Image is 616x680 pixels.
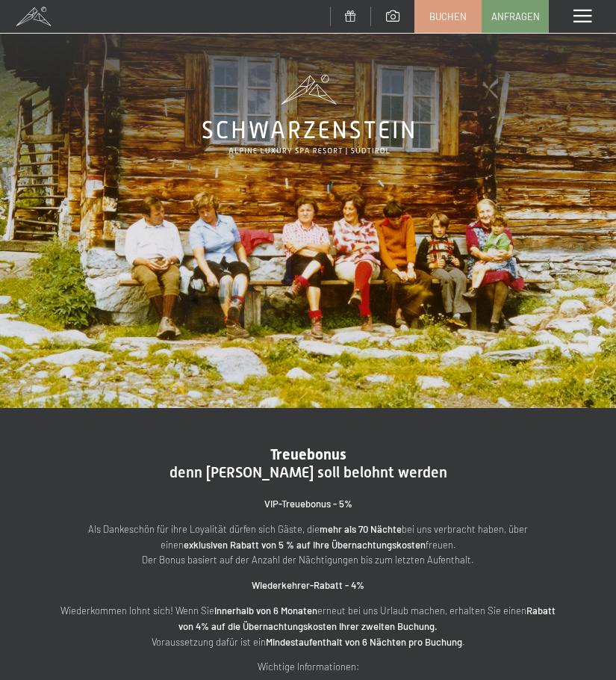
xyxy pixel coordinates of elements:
a: Buchen [415,1,481,32]
strong: exklusiven Rabatt von 5 % auf ihre Übernachtungskosten [184,539,426,551]
p: Wiederkommen lohnt sich! Wenn Sie erneut bei uns Urlaub machen, erhalten Sie einen Voraussetzung ... [60,603,556,649]
strong: mehr als 70 Nächte [320,523,402,535]
p: Wichtige Informationen: [60,659,556,675]
span: Buchen [429,10,467,23]
span: Treuebonus [270,445,346,463]
span: Anfragen [491,10,540,23]
span: denn [PERSON_NAME] soll belohnt werden [169,463,447,481]
strong: Mindestaufenthalt von 6 Nächten pro Buchung [266,636,462,648]
strong: innerhalb von 6 Monaten [214,605,317,616]
p: Als Dankeschön für ihre Loyalität dürfen sich Gäste, die bei uns verbracht haben, über einen freu... [60,522,556,568]
a: Anfragen [482,1,548,32]
strong: VIP-Treuebonus - 5% [264,498,352,510]
strong: Rabatt von 4% auf die Übernachtungskosten Ihrer zweiten Buchung. [178,605,556,632]
strong: Wiederkehrer-Rabatt - 4% [252,579,364,591]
